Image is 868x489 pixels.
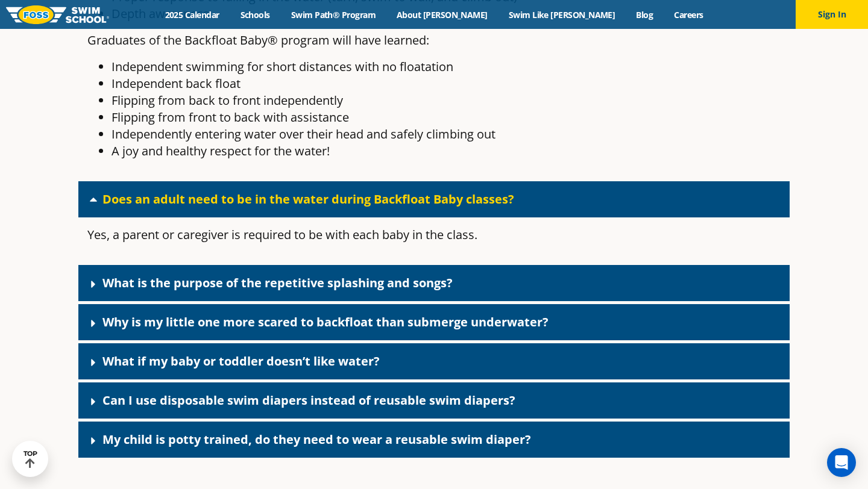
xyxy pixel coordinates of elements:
li: Independent back float [112,75,781,92]
li: A joy and healthy respect for the water! [112,143,781,160]
div: Does an adult need to be in the water during Backfloat Baby classes? [78,217,790,262]
li: Independent swimming for short distances with no floatation [112,58,781,75]
div: Open Intercom Messenger [827,448,856,477]
a: Why is my little one more scared to backfloat than submerge underwater? [102,314,549,330]
a: Can I use disposable swim diapers instead of reusable swim diapers? [102,392,515,408]
p: Yes, a parent or caregiver is required to be with each baby in the class. [87,226,781,243]
a: Blog [626,9,664,20]
a: 2025 Calendar [154,9,230,20]
li: Flipping from back to front independently [112,92,781,109]
div: TOP [24,450,37,469]
p: Graduates of the Backfloat Baby® program will have learned: [87,32,781,49]
div: My child is potty trained, do they need to wear a reusable swim diaper? [78,422,790,458]
div: Does an adult need to be in the water during Backfloat Baby classes? [78,181,790,217]
div: Can I use disposable swim diapers instead of reusable swim diapers? [78,382,790,419]
a: Swim Like [PERSON_NAME] [498,9,626,20]
a: Schools [230,9,280,20]
div: What if my baby or toddler doesn’t like water? [78,343,790,379]
a: Careers [664,9,714,20]
li: Flipping from front to back with assistance [112,109,781,126]
div: Why is my little one more scared to backfloat than submerge underwater? [78,304,790,340]
a: What is the purpose of the repetitive splashing and songs? [102,275,453,291]
a: Swim Path® Program [280,9,386,20]
a: My child is potty trained, do they need to wear a reusable swim diaper? [102,431,531,447]
li: Independently entering water over their head and safely climbing out [112,126,781,143]
a: Does an adult need to be in the water during Backfloat Baby classes? [102,191,514,207]
div: What is the purpose of the repetitive splashing and songs? [78,265,790,301]
img: FOSS Swim School Logo [6,5,109,24]
a: About [PERSON_NAME] [386,9,498,20]
a: What if my baby or toddler doesn’t like water? [102,353,380,369]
